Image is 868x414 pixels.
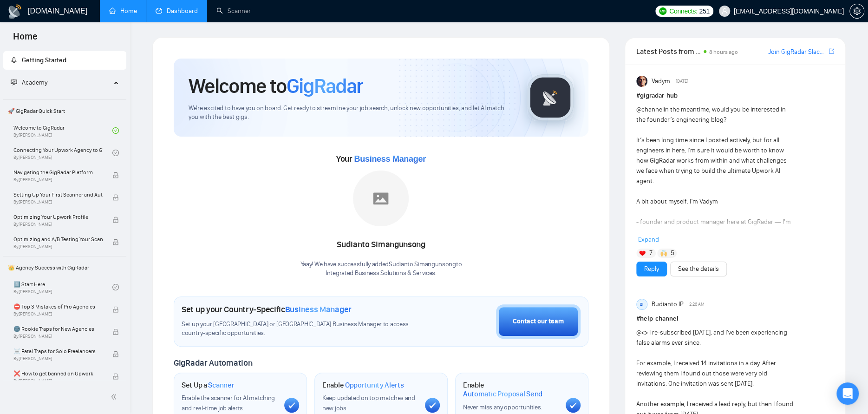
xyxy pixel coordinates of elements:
[112,351,119,357] span: lock
[689,300,705,309] span: 2:26 AM
[336,154,426,164] span: Your
[496,304,581,339] button: Contact our team
[527,74,574,121] img: gigradar-logo.png
[112,329,119,335] span: lock
[112,373,119,380] span: lock
[345,381,404,390] span: Opportunity Alerts
[13,222,103,227] span: By [PERSON_NAME]
[354,154,425,164] span: Business Manager
[287,73,363,99] span: GigRadar
[849,4,864,19] button: setting
[636,76,647,87] img: Vadym
[22,79,47,86] span: Academy
[13,177,103,183] span: By [PERSON_NAME]
[829,47,834,55] span: export
[709,49,738,55] span: 8 hours ago
[285,304,352,315] span: Business Manager
[111,392,120,401] span: double-left
[182,320,421,338] span: Set up your [GEOGRAPHIC_DATA] or [GEOGRAPHIC_DATA] Business Manager to access country-specific op...
[659,7,666,15] img: upwork-logo.png
[669,6,697,16] span: Connects:
[353,171,409,226] img: placeholder.png
[13,378,103,384] span: By [PERSON_NAME]
[4,102,125,120] span: 🚀 GigRadar Quick Start
[13,143,112,163] a: Connecting Your Upwork Agency to GigRadarBy[PERSON_NAME]
[216,7,251,15] a: searchScanner
[182,304,352,315] h1: Set up your Country-Specific
[13,347,103,356] span: ☠️ Fatal Traps for Solo Freelancers
[636,262,667,276] button: Reply
[660,250,667,256] img: 🙌
[636,91,834,101] h1: # gigradar-hub
[463,381,558,399] h1: Enable
[112,127,119,134] span: check-circle
[300,260,462,278] div: Yaay! We have successfully added Sudianto Simangunsong to
[300,269,462,278] p: Integrated Business Solutions & Services .
[11,79,17,85] span: fund-projection-screen
[637,299,647,309] div: BI
[636,105,795,381] div: in the meantime, would you be interested in the founder’s engineering blog? It’s been long time s...
[112,239,119,245] span: lock
[11,79,47,86] span: Academy
[189,73,363,99] h1: Welcome to
[13,311,103,317] span: By [PERSON_NAME]
[13,302,103,311] span: ⛔ Top 3 Mistakes of Pro Agencies
[13,235,103,244] span: Optimizing and A/B Testing Your Scanner for Better Results
[463,389,542,399] span: Automatic Proposal Send
[7,4,22,19] img: logo
[636,46,701,57] span: Latest Posts from the GigRadar Community
[639,250,646,256] img: ❤️
[513,316,564,327] div: Contact our team
[109,7,137,15] a: homeHome
[849,7,864,15] a: setting
[300,237,462,253] div: Sudianto Simangunsong
[13,212,103,222] span: Optimizing Your Upwork Profile
[768,47,827,57] a: Join GigRadar Slack Community
[13,244,103,250] span: By [PERSON_NAME]
[208,381,234,390] span: Scanner
[13,324,103,334] span: 🌚 Rookie Traps for New Agencies
[649,249,653,258] span: 7
[11,57,17,63] span: rocket
[3,51,126,70] li: Getting Started
[670,262,727,276] button: See the details
[189,104,512,122] span: We're excited to have you on board. Get ready to streamline your job search, unlock new opportuni...
[13,369,103,378] span: ❌ How to get banned on Upwork
[13,120,112,141] a: Welcome to GigRadarBy[PERSON_NAME]
[322,381,404,390] h1: Enable
[6,30,45,49] span: Home
[699,6,709,16] span: 251
[678,264,719,274] a: See the details
[829,47,834,56] a: export
[13,334,103,339] span: By [PERSON_NAME]
[651,299,683,309] span: Budianto IP
[322,394,415,412] span: Keep updated on top matches and new jobs.
[463,403,542,411] span: Never miss any opportunities.
[112,172,119,178] span: lock
[13,356,103,361] span: By [PERSON_NAME]
[174,358,252,368] span: GigRadar Automation
[13,168,103,177] span: Navigating the GigRadar Platform
[112,217,119,223] span: lock
[112,284,119,290] span: check-circle
[638,236,659,243] span: Expand
[112,194,119,201] span: lock
[670,249,674,258] span: 5
[22,56,66,64] span: Getting Started
[182,381,234,390] h1: Set Up a
[676,77,688,85] span: [DATE]
[112,306,119,313] span: lock
[13,199,103,205] span: By [PERSON_NAME]
[636,105,664,113] span: @channel
[182,394,275,412] span: Enable the scanner for AI matching and real-time job alerts.
[721,8,728,14] span: user
[644,264,659,274] a: Reply
[112,150,119,156] span: check-circle
[4,258,125,277] span: 👑 Agency Success with GigRadar
[651,76,670,86] span: Vadym
[13,190,103,199] span: Setting Up Your First Scanner and Auto-Bidder
[13,277,112,297] a: 1️⃣ Start HereBy[PERSON_NAME]
[636,314,834,324] h1: # help-channel
[836,382,859,405] div: Open Intercom Messenger
[156,7,198,15] a: dashboardDashboard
